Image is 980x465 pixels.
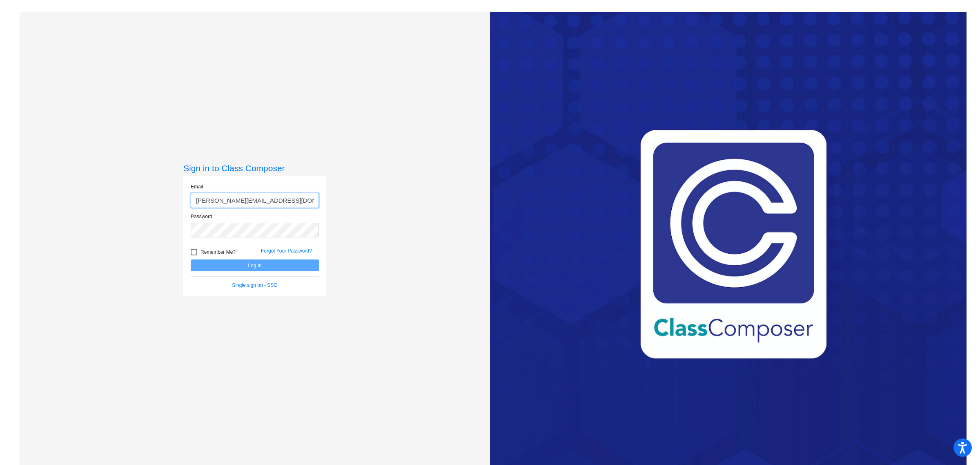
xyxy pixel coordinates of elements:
[183,163,326,173] h3: Sign in to Class Composer
[191,183,203,190] label: Email
[191,213,212,220] label: Password
[232,282,277,288] a: Single sign on - SSO
[261,248,312,254] a: Forgot Your Password?
[191,259,319,271] button: Log In
[200,247,236,257] span: Remember Me?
